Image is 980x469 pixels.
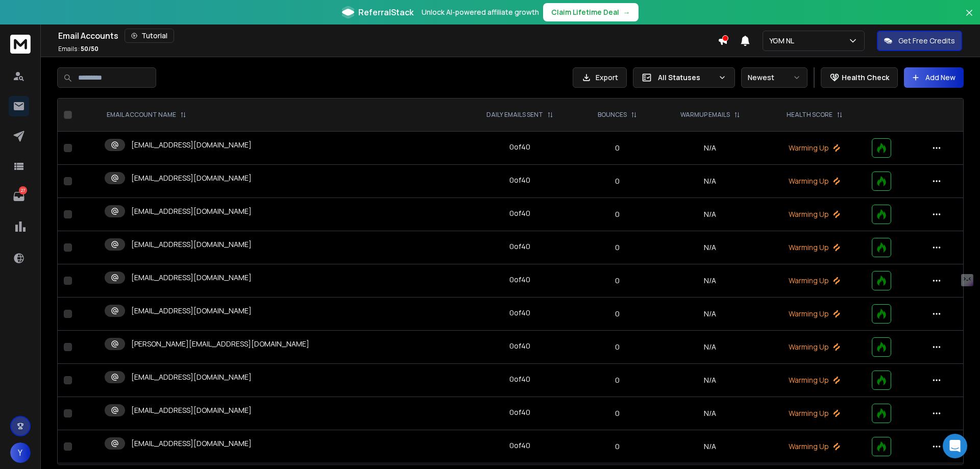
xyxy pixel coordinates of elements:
[658,72,714,83] p: All Statuses
[904,67,964,88] button: Add New
[125,29,174,43] button: Tutorial
[656,165,764,198] td: N/A
[769,36,798,46] p: YGM NL
[131,306,252,316] p: [EMAIL_ADDRESS][DOMAIN_NAME]
[573,67,627,88] button: Export
[680,111,730,119] p: WARMUP EMAILS
[509,308,530,318] div: 0 of 40
[131,140,252,150] p: [EMAIL_ADDRESS][DOMAIN_NAME]
[509,175,530,185] div: 0 of 40
[584,176,650,186] p: 0
[131,438,252,449] p: [EMAIL_ADDRESS][DOMAIN_NAME]
[584,209,650,219] p: 0
[598,111,627,119] p: BOUNCES
[58,45,99,53] p: Emails :
[821,67,898,88] button: Health Check
[656,298,764,331] td: N/A
[963,6,976,31] button: Close banner
[131,339,309,349] p: [PERSON_NAME][EMAIL_ADDRESS][DOMAIN_NAME]
[584,309,650,319] p: 0
[770,209,860,219] p: Warming Up
[10,442,31,463] button: Y
[770,441,860,452] p: Warming Up
[509,241,530,252] div: 0 of 40
[898,36,955,46] p: Get Free Credits
[656,397,764,430] td: N/A
[656,364,764,397] td: N/A
[877,31,962,51] button: Get Free Credits
[131,372,252,382] p: [EMAIL_ADDRESS][DOMAIN_NAME]
[656,264,764,298] td: N/A
[81,44,99,53] span: 50 / 50
[770,242,860,253] p: Warming Up
[58,29,718,43] div: Email Accounts
[741,67,807,88] button: Newest
[584,276,650,286] p: 0
[787,111,832,119] p: HEALTH SCORE
[509,407,530,417] div: 0 of 40
[584,408,650,418] p: 0
[509,374,530,384] div: 0 of 40
[131,173,252,183] p: [EMAIL_ADDRESS][DOMAIN_NAME]
[543,3,639,21] button: Claim Lifetime Deal→
[770,176,860,186] p: Warming Up
[584,143,650,153] p: 0
[770,309,860,319] p: Warming Up
[131,206,252,216] p: [EMAIL_ADDRESS][DOMAIN_NAME]
[509,208,530,218] div: 0 of 40
[509,341,530,351] div: 0 of 40
[422,7,539,17] p: Unlock AI-powered affiliate growth
[131,273,252,283] p: [EMAIL_ADDRESS][DOMAIN_NAME]
[656,132,764,165] td: N/A
[509,440,530,451] div: 0 of 40
[584,242,650,253] p: 0
[509,142,530,152] div: 0 of 40
[656,231,764,264] td: N/A
[107,111,186,119] div: EMAIL ACCOUNT NAME
[656,331,764,364] td: N/A
[9,186,29,207] a: 27
[584,441,650,452] p: 0
[131,405,252,415] p: [EMAIL_ADDRESS][DOMAIN_NAME]
[19,186,27,194] p: 27
[770,342,860,352] p: Warming Up
[486,111,543,119] p: DAILY EMAILS SENT
[509,275,530,285] div: 0 of 40
[131,239,252,250] p: [EMAIL_ADDRESS][DOMAIN_NAME]
[358,6,413,18] span: ReferralStack
[842,72,889,83] p: Health Check
[656,430,764,463] td: N/A
[770,375,860,385] p: Warming Up
[656,198,764,231] td: N/A
[770,276,860,286] p: Warming Up
[770,143,860,153] p: Warming Up
[584,375,650,385] p: 0
[943,434,967,458] div: Open Intercom Messenger
[584,342,650,352] p: 0
[623,7,630,17] span: →
[770,408,860,418] p: Warming Up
